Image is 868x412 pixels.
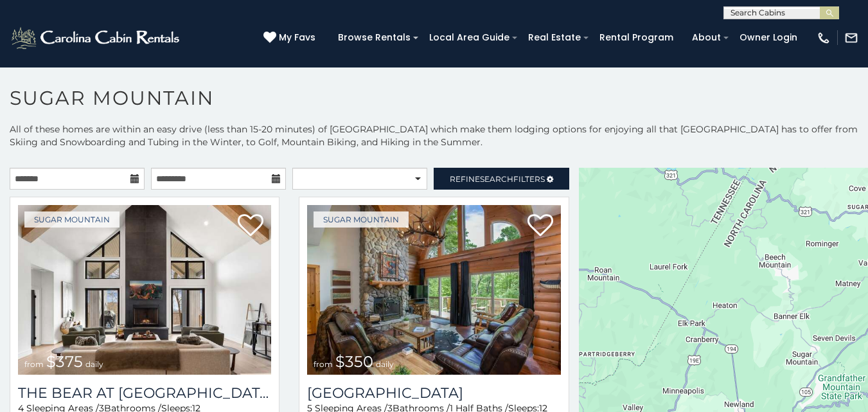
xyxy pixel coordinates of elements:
[263,31,319,45] a: My Favs
[423,28,516,48] a: Local Area Guide
[450,174,545,184] span: Refine Filters
[844,31,858,45] img: mail-regular-white.png
[480,174,513,184] span: Search
[527,213,553,240] a: Add to favorites
[434,168,569,190] a: RefineSearchFilters
[307,205,560,375] img: 1714398141_thumbnail.jpeg
[307,384,560,402] h3: Grouse Moor Lodge
[686,28,727,48] a: About
[307,205,560,375] a: from $350 daily
[335,352,373,371] span: $350
[18,384,271,402] h3: The Bear At Sugar Mountain
[279,31,315,44] span: My Favs
[18,384,271,402] a: The Bear At [GEOGRAPHIC_DATA]
[10,25,183,51] img: White-1-2.png
[24,211,120,228] a: Sugar Mountain
[593,28,680,48] a: Rental Program
[18,205,271,375] a: from $375 daily
[314,211,409,228] a: Sugar Mountain
[314,359,333,369] span: from
[733,28,804,48] a: Owner Login
[307,384,560,402] a: [GEOGRAPHIC_DATA]
[238,213,263,240] a: Add to favorites
[85,359,103,369] span: daily
[46,352,83,371] span: $375
[376,359,394,369] span: daily
[817,31,831,45] img: phone-regular-white.png
[24,359,44,369] span: from
[18,205,271,375] img: 1714387646_thumbnail.jpeg
[522,28,587,48] a: Real Estate
[332,28,417,48] a: Browse Rentals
